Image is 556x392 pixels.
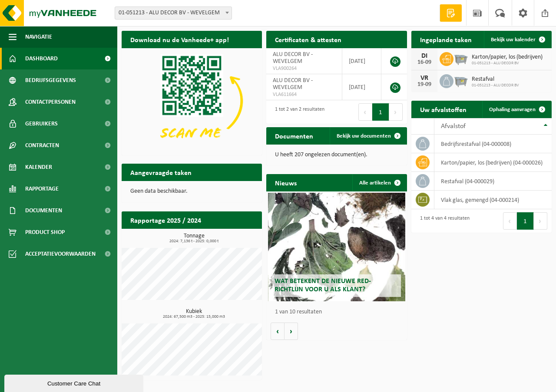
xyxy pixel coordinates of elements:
[517,212,534,230] button: 1
[342,48,381,74] td: [DATE]
[411,101,475,118] h2: Uw afvalstoffen
[491,37,536,43] span: Bekijk uw kalender
[115,7,232,19] span: 01-051213 - ALU DECOR BV - WEVELGEM
[25,113,58,135] span: Gebruikers
[484,31,551,48] a: Bekijk uw kalender
[266,127,322,144] h2: Documenten
[25,135,59,156] span: Contracten
[441,123,466,130] span: Afvalstof
[126,309,262,319] h3: Kubiek
[273,51,313,65] span: ALU DECOR BV - WEVELGEM
[503,212,517,230] button: Previous
[337,133,391,139] span: Bekijk uw documenten
[416,75,433,82] div: VR
[273,77,313,91] span: ALU DECOR BV - WEVELGEM
[271,102,324,122] div: 1 tot 2 van 2 resultaten
[25,178,59,200] span: Rapportage
[122,31,238,48] h2: Download nu de Vanheede+ app!
[25,91,76,113] span: Contactpersonen
[25,48,58,69] span: Dashboard
[416,82,433,88] div: 19-09
[130,188,253,194] p: Geen data beschikbaar.
[434,172,552,191] td: restafval (04-000029)
[197,228,261,246] a: Bekijk rapportage
[472,83,519,88] span: 01-051213 - ALU DECOR BV
[330,127,406,145] a: Bekijk uw documenten
[482,101,551,118] a: Ophaling aanvragen
[352,174,406,191] a: Alle artikelen
[266,31,350,48] h2: Certificaten & attesten
[273,91,335,98] span: VLA611664
[275,278,371,293] span: Wat betekent de nieuwe RED-richtlijn voor u als klant?
[25,26,52,48] span: Navigatie
[122,48,262,154] img: Download de VHEPlus App
[25,69,76,91] span: Bedrijfsgegevens
[389,103,403,121] button: Next
[126,233,262,244] h3: Tonnage
[472,76,519,83] span: Restafval
[273,65,335,72] span: VLA900264
[534,212,547,230] button: Next
[268,193,406,301] a: Wat betekent de nieuwe RED-richtlijn voor u als klant?
[115,7,232,20] span: 01-051213 - ALU DECOR BV - WEVELGEM
[275,152,398,158] p: U heeft 207 ongelezen document(en).
[453,73,468,88] img: WB-2500-GAL-GY-01
[25,243,96,265] span: Acceptatievoorwaarden
[434,135,552,153] td: bedrijfsrestafval (04-000008)
[266,174,305,191] h2: Nieuws
[472,61,543,66] span: 01-051213 - ALU DECOR BV
[416,53,433,59] div: DI
[4,373,145,392] iframe: chat widget
[358,103,372,121] button: Previous
[25,200,62,221] span: Documenten
[25,221,65,243] span: Product Shop
[25,156,52,178] span: Kalender
[285,323,298,340] button: Volgende
[434,191,552,209] td: vlak glas, gemengd (04-000214)
[416,59,433,66] div: 16-09
[122,211,210,228] h2: Rapportage 2025 / 2024
[126,315,262,319] span: 2024: 67,500 m3 - 2025: 15,000 m3
[411,31,480,48] h2: Ingeplande taken
[453,51,468,66] img: WB-2500-GAL-GY-01
[275,309,402,315] p: 1 van 10 resultaten
[489,107,536,112] span: Ophaling aanvragen
[122,164,200,181] h2: Aangevraagde taken
[271,323,285,340] button: Vorige
[434,153,552,172] td: karton/papier, los (bedrijven) (04-000026)
[416,211,470,231] div: 1 tot 4 van 4 resultaten
[372,103,389,121] button: 1
[472,54,543,61] span: Karton/papier, los (bedrijven)
[126,239,262,244] span: 2024: 7,136 t - 2025: 0,000 t
[342,74,381,100] td: [DATE]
